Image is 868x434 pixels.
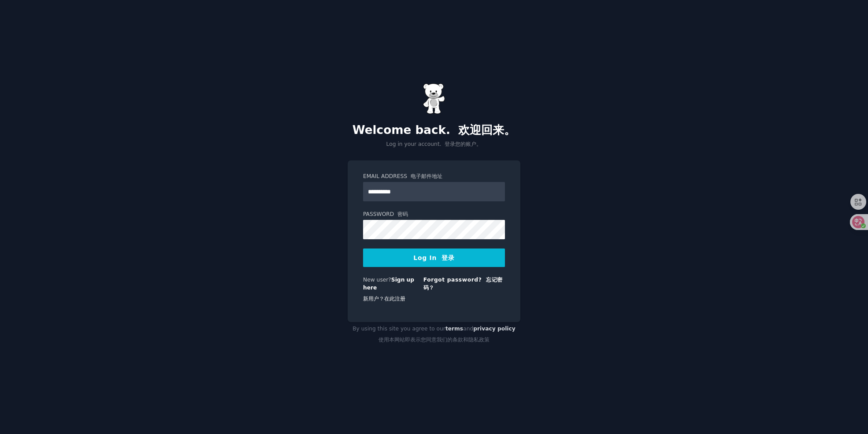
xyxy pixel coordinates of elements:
font: 忘记密码？ [423,277,503,291]
font: 密码 [397,211,408,217]
font: 新用户？在此注册 [363,296,405,302]
button: Log In 登录 [363,249,505,267]
h2: Welcome back. [348,123,520,137]
font: 登录您的账户。 [445,141,482,147]
a: privacy policy [473,326,516,332]
div: By using this site you agree to our and [348,322,520,351]
label: Password [363,211,505,219]
a: Sign up here [363,277,414,291]
label: Email Address [363,173,505,181]
font: 登录 [441,254,454,261]
a: terms [445,326,463,332]
a: Forgot password? 忘记密码？ [423,277,503,291]
img: Gummy Bear [423,83,445,114]
font: 欢迎回来。 [458,123,516,137]
p: Log in your account. [348,141,520,148]
font: 电子邮件地址 [411,173,442,179]
span: New user? [363,277,391,283]
font: 使用本网站即表示您同意我们的条款和隐私政策 [378,337,490,343]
